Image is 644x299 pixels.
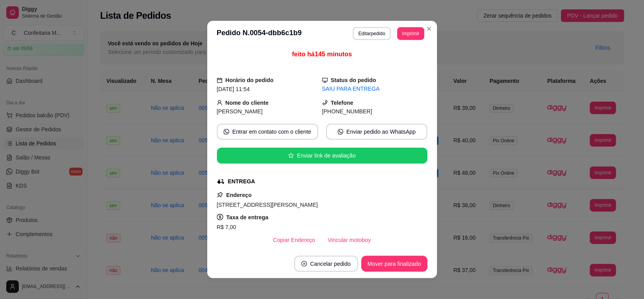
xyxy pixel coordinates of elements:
[217,124,318,140] button: whats-appEntrar em contato com o cliente
[353,27,391,40] button: Editarpedido
[331,77,376,83] strong: Status do pedido
[267,232,321,248] button: Copiar Endereço
[322,108,373,115] span: [PHONE_NUMBER]
[228,177,255,185] div: ENTREGA
[321,232,377,248] button: Vincular motoboy
[217,108,262,115] span: [PERSON_NAME]
[294,256,358,272] button: close-circleCancelar pedido
[217,100,222,105] span: user
[322,85,427,93] div: SAIU PARA ENTREGA
[217,77,222,83] span: calendar
[322,77,328,83] span: desktop
[226,99,269,106] strong: Nome do cliente
[217,202,318,208] span: [STREET_ADDRESS][PERSON_NAME]
[217,224,236,230] span: R$ 7,00
[322,100,328,105] span: phone
[226,214,269,220] strong: Taxa de entrega
[338,129,343,134] span: whats-app
[217,214,223,220] span: dollar
[361,256,427,272] button: Mover para finalizado
[226,192,252,198] strong: Endereço
[217,192,223,198] span: pushpin
[217,27,301,40] h3: Pedido N. 0054-dbb6c1b9
[288,153,294,158] span: star
[326,124,427,140] button: whats-appEnviar pedido ao WhatsApp
[331,99,353,106] strong: Telefone
[397,27,424,40] button: Imprimir
[224,129,229,134] span: whats-app
[226,77,274,83] strong: Horário do pedido
[217,148,427,164] button: starEnviar link de avaliação
[217,86,250,92] span: [DATE] 11:54
[292,51,352,57] span: feito há 145 minutos
[423,23,436,36] button: Close
[301,261,307,267] span: close-circle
